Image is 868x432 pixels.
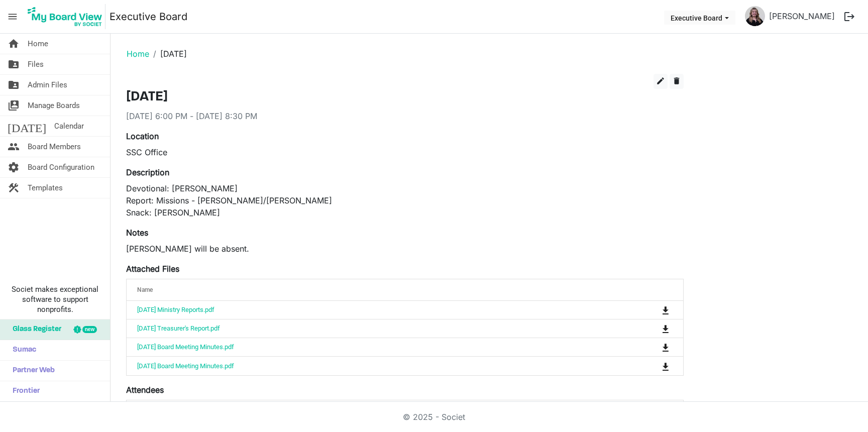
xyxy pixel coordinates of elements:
span: delete [672,76,681,85]
button: Download [659,340,673,354]
span: Board Members [28,137,81,157]
span: Files [28,54,44,74]
span: Board Configuration [28,157,94,177]
img: My Board View Logo [25,4,105,29]
a: My Board View Logo [25,4,110,29]
button: Download [659,303,673,317]
label: Attendees [126,384,164,396]
li: [DATE] [149,48,187,60]
span: Sumac [8,340,36,360]
a: Home [127,49,149,59]
td: 2025-09-09 Board Meeting Minutes.pdf is template cell column header Name [127,356,620,375]
span: Societ makes exceptional software to support nonprofits. [5,284,105,314]
p: [PERSON_NAME] will be absent. [126,243,684,255]
span: home [8,34,20,54]
span: settings [8,157,20,177]
span: Name [137,286,153,293]
span: Manage Boards [28,95,80,116]
span: construction [8,178,20,198]
span: folder_shared [8,54,20,74]
label: Attached Files [126,263,179,275]
td: 2025-09-09 Treasurer's Report.pdf is template cell column header Name [127,319,620,338]
p: Devotional: [PERSON_NAME] Report: Missions - [PERSON_NAME]/[PERSON_NAME] Snack: [PERSON_NAME] [126,182,684,219]
td: is Command column column header [620,319,683,338]
span: Partner Web [8,361,55,381]
span: switch_account [8,95,20,116]
h3: [DATE] [126,89,684,106]
button: Download [659,321,673,336]
span: people [8,137,20,157]
label: Location [126,130,159,142]
a: [PERSON_NAME] [765,6,839,26]
button: Executive Board dropdownbutton [664,11,735,25]
label: Description [126,166,169,178]
span: [DATE] [8,116,46,136]
a: [DATE] Board Meeting Minutes.pdf [137,343,234,351]
span: Frontier [8,381,40,401]
span: folder_shared [8,75,20,95]
button: edit [654,74,668,89]
td: 2025-09-07 Ministry Reports.pdf is template cell column header Name [127,301,620,319]
td: is Command column column header [620,356,683,375]
label: Notes [126,227,148,239]
div: new [82,326,97,333]
div: [DATE] 6:00 PM - [DATE] 8:30 PM [126,110,684,122]
td: is Command column column header [620,301,683,319]
span: edit [656,76,665,85]
span: Templates [28,178,63,198]
td: 2025-08-05 Board Meeting Minutes.pdf is template cell column header Name [127,338,620,356]
button: logout [839,6,860,27]
span: Glass Register [8,319,61,340]
td: is Command column column header [620,338,683,356]
span: menu [3,7,22,26]
a: © 2025 - Societ [403,412,465,422]
img: NMluhWrUwwEK8NKJ_vw3Z0gY1VjUDYgWNhBvvIlI1gBxmIsDOffBMyespWDkCFBxW8P_PbcUU5a8QOrb7cFjKQ_thumb.png [745,6,765,26]
span: Home [28,34,48,54]
span: Calendar [54,116,84,136]
a: [DATE] Board Meeting Minutes.pdf [137,362,234,370]
a: [DATE] Ministry Reports.pdf [137,306,214,313]
span: Admin Files [28,75,67,95]
a: Executive Board [110,7,187,27]
button: delete [670,74,684,89]
div: SSC Office [126,146,684,158]
a: [DATE] Treasurer's Report.pdf [137,325,220,332]
button: Download [659,359,673,373]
